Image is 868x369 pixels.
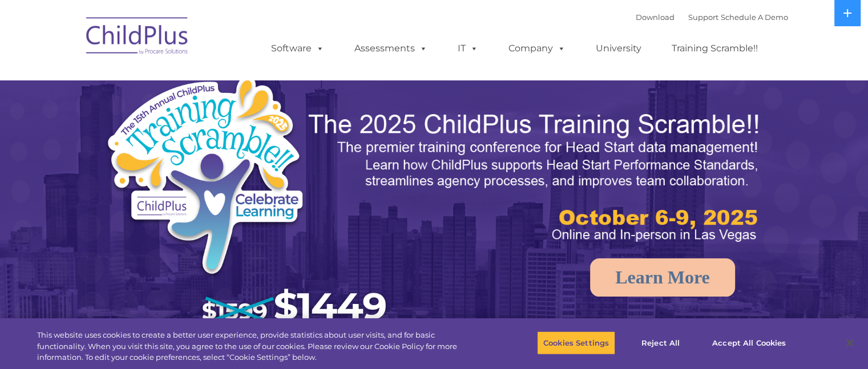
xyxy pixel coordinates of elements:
[80,9,195,66] img: ChildPlus by Procare Solutions
[636,13,675,22] a: Download
[584,37,653,60] a: University
[706,331,792,355] button: Accept All Cookies
[660,37,769,60] a: Training Scramble!!
[688,13,718,22] a: Support
[497,37,577,60] a: Company
[343,37,439,60] a: Assessments
[260,37,336,60] a: Software
[446,37,490,60] a: IT
[837,330,862,355] button: Close
[159,75,193,84] span: Last name
[590,258,735,297] a: Learn More
[159,122,207,131] span: Phone number
[636,13,788,22] font: |
[721,13,788,22] a: Schedule A Demo
[625,331,696,355] button: Reject All
[537,331,615,355] button: Cookies Settings
[37,330,478,363] div: This website uses cookies to create a better user experience, provide statistics about user visit...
